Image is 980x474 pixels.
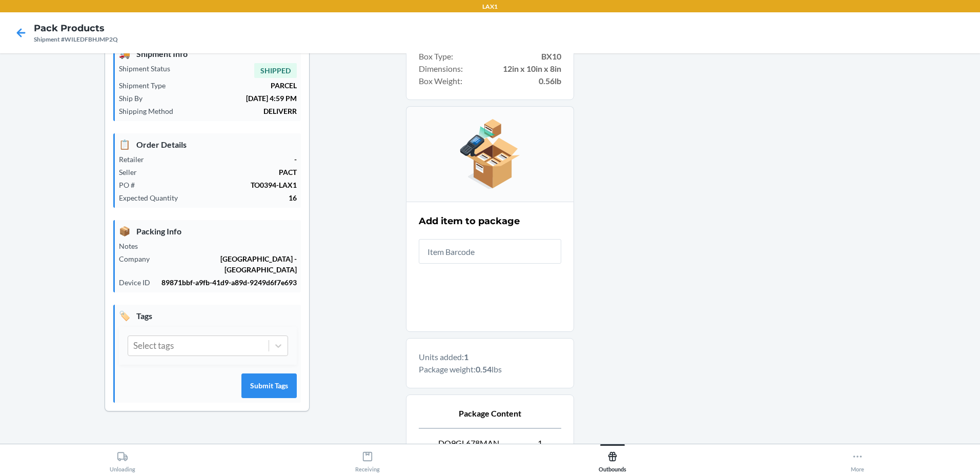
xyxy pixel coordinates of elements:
div: Unloading [110,447,135,472]
span: 🚚 [119,47,130,61]
span: SHIPPED [254,63,297,78]
p: PARCEL [174,80,297,91]
b: 0.54 [476,364,492,374]
button: More [735,444,980,472]
p: DELIVERR [181,106,297,116]
p: Shipping Method [119,106,181,116]
button: Receiving [245,444,490,472]
p: 16 [186,192,297,203]
p: PACT [145,167,297,177]
span: 📋 [119,137,130,151]
p: Retailer [119,154,152,165]
p: TO0394-LAX1 [143,180,297,190]
p: Shipment Info [119,47,297,61]
div: Select tags [133,339,174,352]
p: Order Details [119,137,297,151]
b: 1 [464,352,468,362]
div: More [851,447,864,472]
p: Notes [119,241,146,251]
button: Outbounds [490,444,735,472]
p: Units added: [419,351,561,363]
p: Shipment Type [119,80,174,91]
p: Package weight: lbs [419,363,561,376]
p: Seller [119,167,145,177]
p: 89871bbf-a9fb-41d9-a89d-9249d6f7e693 [158,277,297,288]
span: Dimensions : [419,63,463,75]
span: Package Content [459,407,521,420]
div: Receiving [355,447,380,472]
p: Shipment Status [119,63,178,74]
button: Submit Tags [241,373,297,398]
input: Item Barcode [419,239,561,264]
p: Device ID [119,277,158,288]
p: LAX1 [482,2,498,11]
span: DQ9GL678MAN [438,437,499,449]
p: Packing Info [119,224,297,238]
div: Shipment #WILEDFBHJMP2Q [34,35,118,44]
span: 📦 [119,224,130,238]
p: Expected Quantity [119,192,186,203]
p: - [152,154,297,165]
strong: BX10 [541,50,561,63]
strong: 0.56lb [539,75,561,87]
p: [DATE] 4:59 PM [151,93,297,104]
span: Box Type : [419,50,453,63]
p: [GEOGRAPHIC_DATA] - [GEOGRAPHIC_DATA] [158,253,297,275]
h2: Add item to package [419,214,520,228]
p: Tags [119,309,297,323]
span: 1 [538,437,542,449]
p: Company [119,253,158,264]
span: 🏷️ [119,309,130,323]
p: Ship By [119,93,151,104]
div: Outbounds [599,447,626,472]
p: PO # [119,180,143,190]
span: Box Weight : [419,75,462,87]
h4: Pack Products [34,22,118,35]
strong: 12in x 10in x 8in [503,63,561,75]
